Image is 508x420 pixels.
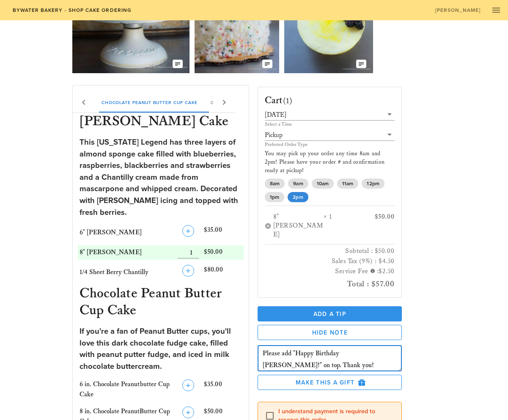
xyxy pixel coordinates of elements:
[316,178,328,189] span: 10am
[273,213,324,239] div: 8" [PERSON_NAME]
[202,245,244,260] div: $50.00
[265,132,283,139] div: Pickup
[270,192,279,202] span: 1pm
[258,375,402,390] button: Make this a Gift
[80,380,170,398] span: 6 in. Chocolate Peanutbutter Cup Cake
[80,228,142,236] span: 6" [PERSON_NAME]
[80,137,242,218] div: This [US_STATE] Legend has three layers of almond sponge cake filled with blueberries, raspberrie...
[265,122,395,127] div: Select a Time
[265,266,395,277] h3: Service Fee :
[379,267,395,275] span: $2.50
[202,378,244,401] div: $35.00
[12,7,132,13] span: Bywater Bakery - Shop Cake Ordering
[265,256,395,266] h3: Sales Tax (9%) : $4.50
[265,109,395,120] div: [DATE]
[264,310,395,318] span: Add a Tip
[80,326,242,372] div: If you're a fan of Peanut Butter cups, you'll love this dark chocolate fudge cake, filled with pe...
[265,379,395,386] span: Make this a Gift
[78,285,244,321] h3: Chocolate Peanut Butter Cup Cake
[265,94,293,107] h3: Cart
[324,213,364,239] div: × 1
[265,142,395,147] div: Preferred Order Type
[435,7,481,13] span: [PERSON_NAME]
[367,178,379,189] span: 12pm
[94,92,204,113] div: Chocolate Peanut Butter Cup Cake
[202,223,244,242] div: $35.00
[265,129,395,140] div: Pickup
[78,113,244,132] h3: [PERSON_NAME] Cake
[265,246,395,256] h3: Subtotal : $50.00
[7,4,137,16] a: Bywater Bakery - Shop Cake Ordering
[258,306,402,321] button: Add a Tip
[204,92,299,113] div: Chocolate Butter Pecan Cake
[270,178,280,189] span: 8am
[283,96,293,106] span: (1)
[265,277,395,291] h2: Total : $57.00
[342,178,353,189] span: 11am
[80,268,148,276] span: 1/4 Sheet Berry Chantilly
[265,111,286,119] div: [DATE]
[202,263,244,282] div: $80.00
[364,213,395,239] div: $50.00
[293,192,303,202] span: 2pm
[265,150,395,175] p: You may pick up your order any time 8am and 2pm! Please have your order # and confirmation ready ...
[265,329,395,336] span: Hide Note
[293,178,303,189] span: 9am
[429,4,486,16] a: [PERSON_NAME]
[258,325,402,340] button: Hide Note
[80,248,142,256] span: 8" [PERSON_NAME]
